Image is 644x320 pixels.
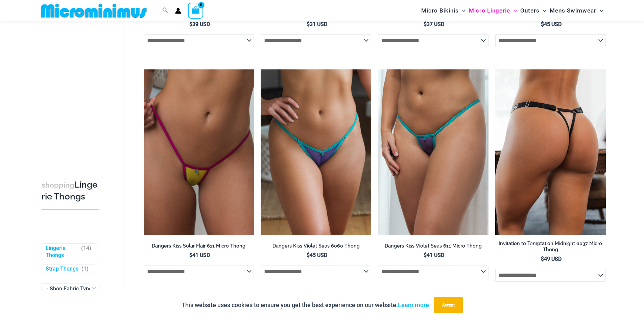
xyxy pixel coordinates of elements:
[434,297,463,313] button: Accept
[495,69,606,235] img: Invitation to Temptation Midnight Thong 1954 02
[469,2,510,19] span: Micro Lingerie
[42,23,102,158] iframe: TrustedSite Certified
[162,6,168,15] a: Search icon link
[46,245,78,259] a: Lingerie Thongs
[182,300,429,310] p: This website uses cookies to ensure you get the best experience on our website.
[424,252,427,258] span: $
[378,69,488,235] a: Dangers Kiss Violet Seas 611 Micro 01Dangers Kiss Violet Seas 1060 Bra 611 Micro 05Dangers Kiss V...
[83,245,89,251] span: 14
[424,252,444,258] bdi: 41 USD
[189,252,192,258] span: $
[189,252,210,258] bdi: 41 USD
[261,243,371,252] a: Dangers Kiss Violet Seas 6060 Thong
[541,256,562,262] bdi: 49 USD
[81,245,91,259] span: ( )
[144,243,254,252] a: Dangers Kiss Solar Flair 611 Micro Thong
[84,266,87,272] span: 1
[596,2,603,19] span: Menu Toggle
[189,21,210,27] bdi: 39 USD
[46,266,78,273] a: Strap Thongs
[541,256,544,262] span: $
[495,240,606,253] h2: Invitation to Temptation Midnight 6037 Micro Thong
[424,21,427,27] span: $
[519,2,548,19] a: OutersMenu ToggleMenu Toggle
[307,21,327,27] bdi: 31 USD
[42,283,99,294] span: - Shop Fabric Type
[550,2,596,19] span: Mens Swimwear
[495,69,606,235] a: Invitation to Temptation Midnight Thong 1954 01Invitation to Temptation Midnight Thong 1954 02Inv...
[495,240,606,256] a: Invitation to Temptation Midnight 6037 Micro Thong
[189,21,192,27] span: $
[541,21,544,27] span: $
[144,69,254,235] img: Dangers Kiss Solar Flair 611 Micro 01
[307,21,310,27] span: $
[307,252,310,258] span: $
[42,181,74,189] span: shopping
[144,69,254,235] a: Dangers Kiss Solar Flair 611 Micro 01Dangers Kiss Solar Flair 611 Micro 02Dangers Kiss Solar Flai...
[47,285,92,292] span: - Shop Fabric Type
[188,3,204,18] a: View Shopping Cart, empty
[378,69,488,235] img: Dangers Kiss Violet Seas 611 Micro 01
[144,243,254,249] h2: Dangers Kiss Solar Flair 611 Micro Thong
[261,243,371,249] h2: Dangers Kiss Violet Seas 6060 Thong
[467,2,519,19] a: Micro LingerieMenu ToggleMenu Toggle
[261,69,371,235] a: Dangers Kiss Violet Seas 6060 Thong 01Dangers Kiss Violet Seas 6060 Thong 02Dangers Kiss Violet S...
[175,8,181,14] a: Account icon link
[42,283,99,294] span: - Shop Fabric Type
[548,2,605,19] a: Mens SwimwearMenu ToggleMenu Toggle
[424,21,444,27] bdi: 37 USD
[378,243,488,252] a: Dangers Kiss Violet Seas 611 Micro Thong
[420,2,467,19] a: Micro BikinisMenu ToggleMenu Toggle
[419,1,606,20] nav: Site Navigation
[81,266,89,273] span: ( )
[541,21,562,27] bdi: 45 USD
[38,3,149,18] img: MM SHOP LOGO FLAT
[307,252,327,258] bdi: 45 USD
[459,2,466,19] span: Menu Toggle
[398,301,429,308] a: Learn more
[42,179,99,202] h3: Lingerie Thongs
[261,69,371,235] img: Dangers Kiss Violet Seas 6060 Thong 01
[421,2,459,19] span: Micro Bikinis
[540,2,546,19] span: Menu Toggle
[378,243,488,249] h2: Dangers Kiss Violet Seas 611 Micro Thong
[510,2,517,19] span: Menu Toggle
[520,2,540,19] span: Outers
